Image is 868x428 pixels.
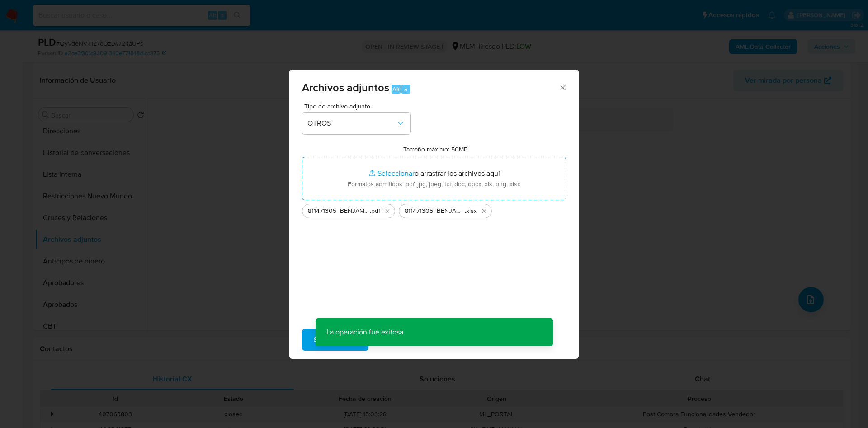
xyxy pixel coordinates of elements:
span: Archivos adjuntos [302,80,389,95]
label: Tamaño máximo: 50MB [403,145,468,153]
span: Cancelar [384,330,413,350]
span: 811471305_BENJAMIN [PERSON_NAME] CHIPOL_SEP2025 [405,207,465,216]
button: Subir archivo [302,329,368,351]
span: .xlsx [465,207,477,216]
span: Alt [392,85,400,94]
button: Cerrar [558,83,566,91]
span: 811471305_BENJAMIN [PERSON_NAME] CHIPOL_SEP2025 [308,207,370,216]
button: Eliminar 811471305_BENJAMIN REGINO CHIPOL_SEP2025.pdf [382,206,393,216]
p: La operación fue exitosa [316,318,414,346]
span: .pdf [370,207,380,216]
button: OTROS [302,113,410,134]
span: OTROS [307,119,396,128]
span: a [404,85,407,94]
span: Tipo de archivo adjunto [304,103,413,109]
span: Subir archivo [314,330,357,350]
button: Eliminar 811471305_BENJAMIN REGINO CHIPOL_SEP2025.xlsx [479,206,490,216]
ul: Archivos seleccionados [302,200,566,218]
